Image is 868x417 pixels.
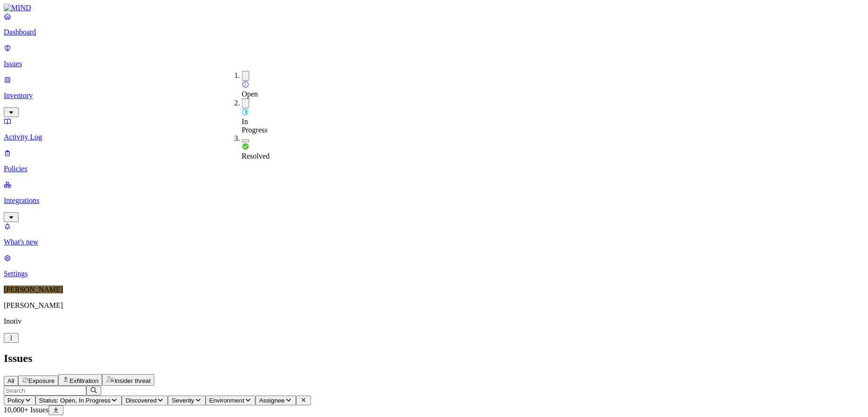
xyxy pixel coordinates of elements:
span: All [7,377,14,384]
span: Status: Open, In Progress [39,397,110,404]
span: In Progress [242,118,268,134]
p: Inventory [4,91,864,100]
p: Inotiv [4,317,864,326]
p: [PERSON_NAME] [4,301,864,310]
img: status-in-progress [242,108,249,116]
span: Discovered [125,397,157,404]
p: Activity Log [4,133,864,141]
p: Settings [4,270,864,278]
span: Resolved [242,152,270,160]
span: Environment [209,397,244,404]
span: Exposure [28,377,55,384]
a: What's new [4,222,864,246]
h2: Issues [4,352,864,365]
span: Assignee [259,397,285,404]
span: Insider threat [114,377,151,384]
span: Exfiltration [69,377,98,384]
a: MIND [4,4,864,12]
p: Integrations [4,196,864,205]
a: Activity Log [4,117,864,141]
a: Dashboard [4,12,864,36]
a: Integrations [4,181,864,221]
a: Inventory [4,76,864,116]
input: Search [4,386,86,396]
span: Open [242,90,258,98]
img: MIND [4,4,31,12]
span: Severity [172,397,194,404]
p: Policies [4,165,864,173]
p: Issues [4,60,864,68]
span: Policy [7,397,24,404]
p: What's new [4,238,864,246]
a: Settings [4,254,864,278]
span: [PERSON_NAME] [4,285,63,293]
span: 10,000+ Issues [4,406,48,414]
p: Dashboard [4,28,864,36]
img: status-open [242,81,249,88]
img: status-resolved [242,143,249,150]
a: Policies [4,149,864,173]
a: Issues [4,44,864,68]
